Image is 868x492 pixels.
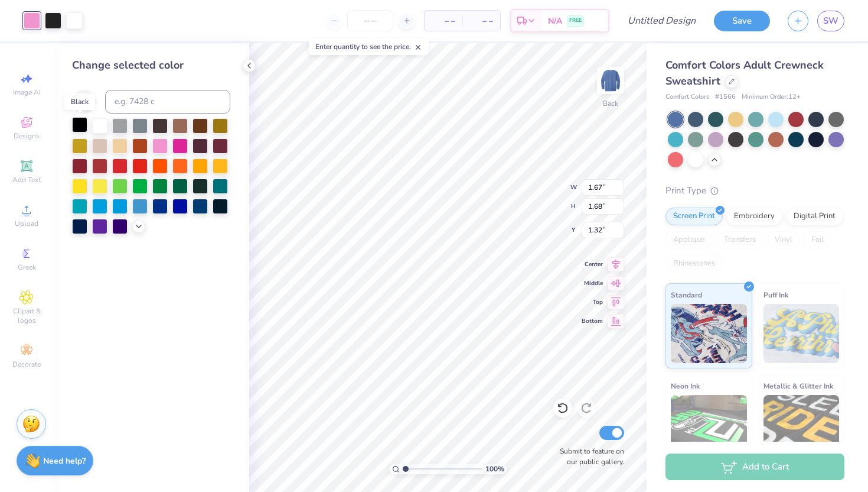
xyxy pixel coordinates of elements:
[72,57,230,73] div: Change selected color
[763,289,788,301] span: Puff Ink
[582,260,603,268] span: Center
[671,289,702,301] span: Standard
[742,92,801,102] span: Minimum Order: 12 +
[671,395,747,454] img: Neon Ink
[64,93,95,110] div: Black
[618,9,705,33] input: Untitled Design
[665,208,723,225] div: Screen Print
[786,208,843,225] div: Digital Print
[553,446,624,467] label: Submit to feature on our public gallery.
[767,231,800,249] div: Vinyl
[582,298,603,306] span: Top
[548,15,562,27] span: N/A
[309,38,429,55] div: Enter quantity to see the price.
[347,10,393,31] input: – –
[665,231,713,249] div: Applique
[763,304,840,363] img: Puff Ink
[671,304,747,363] img: Standard
[582,317,603,325] span: Bottom
[14,131,40,141] span: Designs
[726,208,782,225] div: Embroidery
[715,92,736,102] span: # 1566
[569,17,582,25] span: FREE
[817,11,844,31] a: SW
[665,184,844,198] div: Print Type
[582,279,603,287] span: Middle
[13,88,41,97] span: Image AI
[6,306,47,325] span: Clipart & logos
[469,15,493,27] span: – –
[714,11,770,31] button: Save
[12,360,41,369] span: Decorate
[485,464,504,474] span: 100 %
[15,219,38,228] span: Upload
[665,92,709,102] span: Comfort Colors
[716,231,763,249] div: Transfers
[665,255,723,273] div: Rhinestones
[665,58,824,88] span: Comfort Colors Adult Crewneck Sweatshirt
[432,15,455,27] span: – –
[105,90,230,114] input: e.g. 7428 c
[12,175,41,184] span: Add Text
[18,263,36,272] span: Greek
[804,231,831,249] div: Foil
[763,380,833,392] span: Metallic & Glitter Ink
[823,14,838,28] span: SW
[599,69,622,92] img: Back
[763,395,840,454] img: Metallic & Glitter Ink
[603,98,618,109] div: Back
[671,380,700,392] span: Neon Ink
[43,455,86,467] strong: Need help?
